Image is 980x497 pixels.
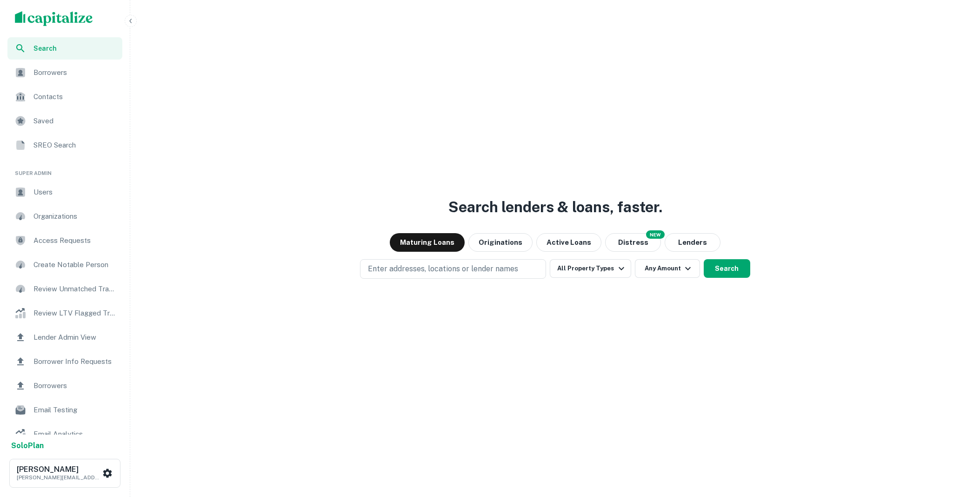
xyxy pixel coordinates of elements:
a: Lender Admin View [7,326,122,349]
span: Lender Admin View [33,332,117,343]
span: Saved [33,115,117,127]
span: Create Notable Person [33,259,117,270]
a: Organizations [7,205,122,228]
button: Maturing Loans [390,233,465,252]
a: Email Testing [7,399,122,421]
div: NEW [646,230,665,239]
a: Review Unmatched Transactions [7,278,122,300]
a: Users [7,181,122,203]
span: Review Unmatched Transactions [33,283,117,295]
button: Search [704,259,750,278]
a: Review LTV Flagged Transactions [7,302,122,324]
button: Enter addresses, locations or lender names [360,259,546,279]
a: SREO Search [7,134,122,156]
span: Contacts [33,91,117,102]
button: Search distressed loans with lien and other non-mortgage details. [605,233,661,252]
a: Contacts [7,86,122,108]
span: Organizations [33,211,117,222]
a: Create Notable Person [7,254,122,276]
img: capitalize-logo.png [15,11,93,26]
span: Borrowers [33,380,117,391]
a: Email Analytics [7,423,122,445]
a: Access Requests [7,229,122,252]
span: Email Analytics [33,429,117,440]
span: Search [33,43,117,54]
button: [PERSON_NAME][PERSON_NAME][EMAIL_ADDRESS][DOMAIN_NAME] [9,459,120,488]
button: Active Loans [536,233,601,252]
span: Borrower Info Requests [33,356,117,367]
button: Lenders [665,233,720,252]
a: Borrowers [7,61,122,84]
h6: [PERSON_NAME] [17,466,100,473]
strong: Solo Plan [11,441,44,450]
span: SREO Search [33,140,117,151]
span: Users [33,187,117,198]
a: Borrower Info Requests [7,350,122,373]
a: Borrowers [7,375,122,397]
span: Review LTV Flagged Transactions [33,308,117,319]
button: All Property Types [550,259,631,278]
span: Email Testing [33,404,117,416]
h3: Search lenders & loans, faster. [448,196,662,218]
li: Super Admin [7,158,122,181]
button: Originations [468,233,533,252]
button: Any Amount [635,259,700,278]
p: Enter addresses, locations or lender names [368,263,518,275]
a: Search [7,37,122,60]
span: Access Requests [33,235,117,246]
span: Borrowers [33,67,117,78]
a: SoloPlan [11,440,44,451]
iframe: Chat Widget [933,423,980,467]
a: Saved [7,110,122,132]
p: [PERSON_NAME][EMAIL_ADDRESS][DOMAIN_NAME] [17,473,100,482]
